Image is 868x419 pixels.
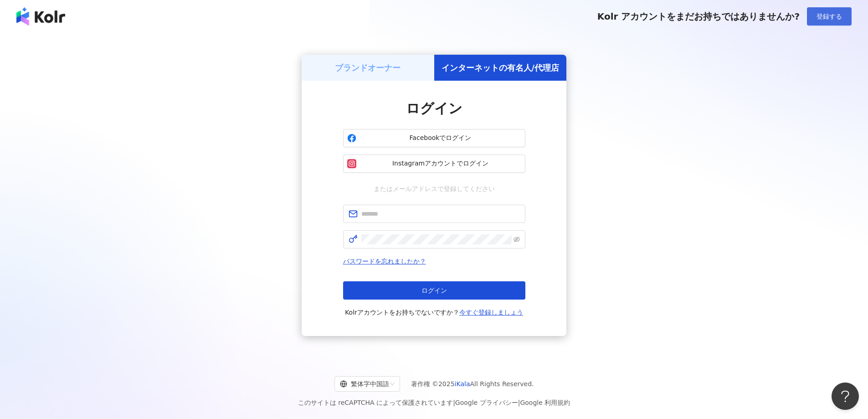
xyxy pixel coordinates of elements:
[807,7,852,26] button: 登録する
[817,13,842,20] font: 登録する
[514,236,520,243] span: 目に見えない
[459,309,523,316] a: 今すぐ登録しましょう
[335,63,401,72] font: ブランドオーナー
[520,399,570,406] a: Google 利用規約
[343,129,525,147] button: Facebookでログイン
[343,258,426,265] a: パスワードを忘れましたか？
[442,63,560,72] font: インターネットの有名人/代理店
[455,380,470,388] a: iKala
[421,287,447,294] font: ログイン
[298,399,453,406] font: このサイトは reCAPTCHA によって保護されています
[597,11,800,22] font: Kolr アカウントをまだお持ちではありませんか?
[392,160,488,167] font: Instagramアカウントでログイン
[518,399,520,406] font: |
[343,281,525,300] button: ログイン
[832,383,859,410] iframe: ヘルプスカウトビーコン - オープン
[410,134,472,141] font: Facebookでログイン
[453,399,455,406] font: |
[411,380,438,388] font: 著作権 ©
[374,185,495,192] font: またはメールアドレスで登録してください
[351,380,389,388] font: 繁体字中国語
[470,380,534,388] font: All Rights Reserved.
[343,155,525,173] button: Instagramアカウントでログイン
[438,380,455,388] font: 2025
[16,7,65,26] img: ロゴ
[455,399,518,406] a: Google プライバシー
[406,100,462,116] font: ログイン
[345,309,459,316] font: Kolrアカウントをお持ちでないですか？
